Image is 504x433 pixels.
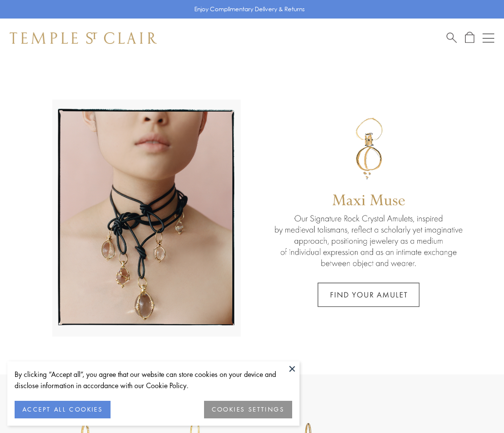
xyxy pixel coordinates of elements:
a: Search [447,32,457,44]
button: COOKIES SETTINGS [204,401,292,418]
p: Enjoy Complimentary Delivery & Returns [194,4,305,14]
img: Temple St. Clair [10,32,157,44]
a: Open Shopping Bag [465,32,474,44]
div: By clicking “Accept all”, you agree that our website can store cookies on your device and disclos... [15,369,292,391]
button: ACCEPT ALL COOKIES [15,401,111,418]
button: Open navigation [483,32,494,44]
